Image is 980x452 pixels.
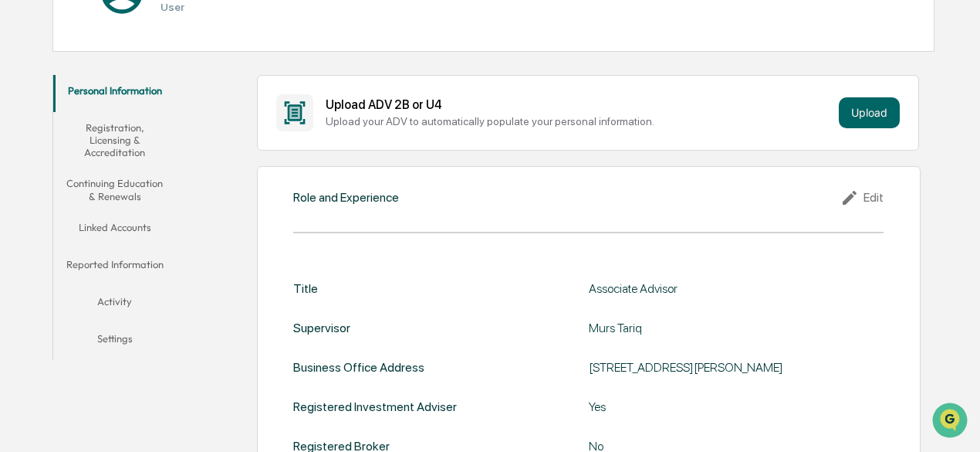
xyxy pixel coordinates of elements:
[52,133,195,145] div: We're available if you need us!
[589,399,884,414] div: Yes
[53,112,176,168] button: Registration, Licensing & Accreditation
[9,188,106,216] a: 🖐️Preclearance
[15,225,28,237] div: 🔎
[112,195,124,208] div: 🗄️
[127,194,191,209] span: Attestations
[293,321,350,335] div: Supervisor
[326,97,833,112] div: Upload ADV 2B or U4
[53,75,176,360] div: secondary tabs example
[154,261,187,273] span: Pylon
[293,281,318,296] div: Title
[9,217,103,245] a: 🔎Data Lookup
[326,115,833,127] div: Upload your ADV to automatically populate your personal information.
[15,32,281,56] p: How can we help?
[53,212,176,249] button: Linked Accounts
[53,168,176,212] button: Continuing Education & Renewals
[839,97,900,128] button: Upload
[931,401,972,443] iframe: Open customer support
[161,1,306,13] h3: User
[15,195,28,208] div: 🖐️
[589,360,884,375] div: [STREET_ADDRESS][PERSON_NAME]
[589,281,884,296] div: Associate Advisor
[53,249,176,286] button: Reported Information
[293,190,399,205] div: Role and Experience
[53,286,176,323] button: Activity
[293,399,457,414] div: Registered Investment Adviser
[53,75,176,112] button: Personal Information
[15,117,43,145] img: 1746055101610-c473b297-6a78-478c-a979-82029cc54cd1
[109,260,187,273] a: Powered byPylon
[589,321,884,335] div: Murs Tariq
[53,323,176,360] button: Settings
[31,194,100,209] span: Preclearance
[293,360,424,375] div: Business Office Address
[840,189,884,207] div: Edit
[106,188,198,216] a: 🗄️Attestations
[31,223,97,239] span: Data Lookup
[262,122,281,141] button: Start new chat
[52,117,253,133] div: Start new chat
